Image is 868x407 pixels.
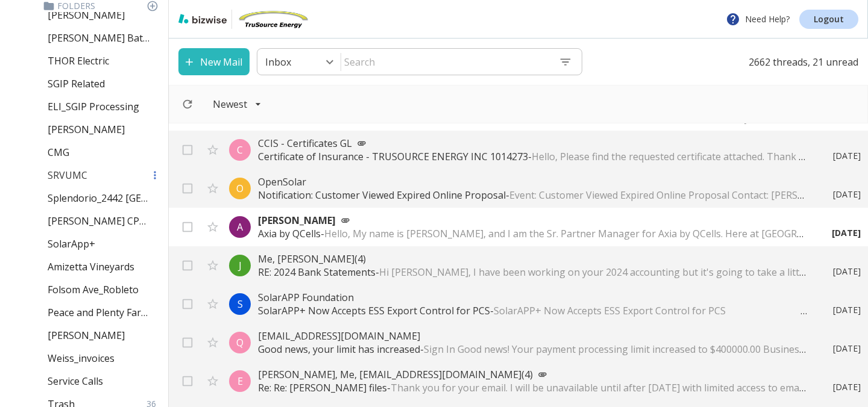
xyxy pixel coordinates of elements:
[48,31,151,45] p: [PERSON_NAME] Batteries
[43,324,163,347] div: [PERSON_NAME]
[258,188,808,202] p: Notification: Customer Viewed Expired Online Proposal -
[43,301,163,324] div: Peace and Plenty Farms
[178,48,250,75] button: New Mail
[43,278,163,301] div: Folsom Ave_Robleto
[832,343,861,355] p: [DATE]
[48,329,125,342] p: [PERSON_NAME]
[265,55,291,69] p: Inbox
[48,169,87,182] p: SRVUMC
[43,210,163,232] div: [PERSON_NAME] CPA Financial
[832,188,861,200] p: [DATE]
[799,10,858,29] a: Logout
[48,146,69,159] p: CMG
[832,266,861,278] p: [DATE]
[43,4,163,26] div: [PERSON_NAME]
[43,370,163,393] div: Service Calls
[832,304,861,316] p: [DATE]
[258,150,808,163] p: Certificate of Insurance - TRUSOURCE ENERGY INC 1014273 -
[48,214,151,228] p: [PERSON_NAME] CPA Financial
[178,14,227,23] img: bizwise
[258,252,808,266] p: Me, [PERSON_NAME] (4)
[48,123,125,136] p: [PERSON_NAME]
[237,297,243,311] p: S
[237,143,243,157] p: C
[258,381,808,394] p: Re: Re: [PERSON_NAME] files -
[43,72,163,95] div: SGIP Related
[43,232,163,255] div: SolarApp+
[258,175,808,188] p: OpenSolar
[43,255,163,278] div: Amizetta Vineyards
[832,227,861,239] p: [DATE]
[43,49,163,72] div: THOR Electric
[48,260,134,273] p: Amizetta Vineyards
[48,374,103,388] p: Service Calls
[814,15,844,23] p: Logout
[258,304,808,317] p: SolarAPP+ Now Accepts ESS Export Control for PCS -
[48,8,125,22] p: [PERSON_NAME]
[832,381,861,393] p: [DATE]
[236,182,244,195] p: O
[258,137,808,150] p: CCIS - Certificates GL
[201,92,274,117] button: Filter
[741,48,858,75] p: 2662 threads, 21 unread
[48,306,151,319] p: Peace and Plenty Farms
[43,118,163,141] div: [PERSON_NAME]
[258,227,808,240] p: Axia by QCells -
[236,336,244,349] p: Q
[258,214,808,227] p: [PERSON_NAME]
[258,343,808,356] p: Good news, your limit has increased -
[48,237,95,250] p: SolarApp+
[341,51,549,73] input: Search
[258,266,808,279] p: RE: 2024 Bank Statements -
[43,347,163,370] div: Weiss_invoices
[43,164,163,187] div: SRVUMC
[48,352,115,365] p: Weiss_invoices
[258,329,808,343] p: [EMAIL_ADDRESS][DOMAIN_NAME]
[239,259,242,272] p: J
[237,10,309,29] img: TruSource Energy, Inc.
[258,291,808,304] p: SolarAPP Foundation
[43,26,163,49] div: [PERSON_NAME] Batteries
[258,368,808,381] p: [PERSON_NAME], Me, [EMAIL_ADDRESS][DOMAIN_NAME] (4)
[43,187,163,210] div: Splendorio_2442 [GEOGRAPHIC_DATA]
[43,95,163,118] div: ELI_SGIP Processing
[48,54,109,67] p: THOR Electric
[726,12,790,26] p: Need Help?
[48,77,105,90] p: SGIP Related
[237,220,243,234] p: A
[832,150,861,162] p: [DATE]
[43,141,163,164] div: CMG
[48,191,151,205] p: Splendorio_2442 [GEOGRAPHIC_DATA]
[48,283,139,296] p: Folsom Ave_Robleto
[177,93,198,115] button: Refresh
[48,100,139,113] p: ELI_SGIP Processing
[237,374,243,388] p: E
